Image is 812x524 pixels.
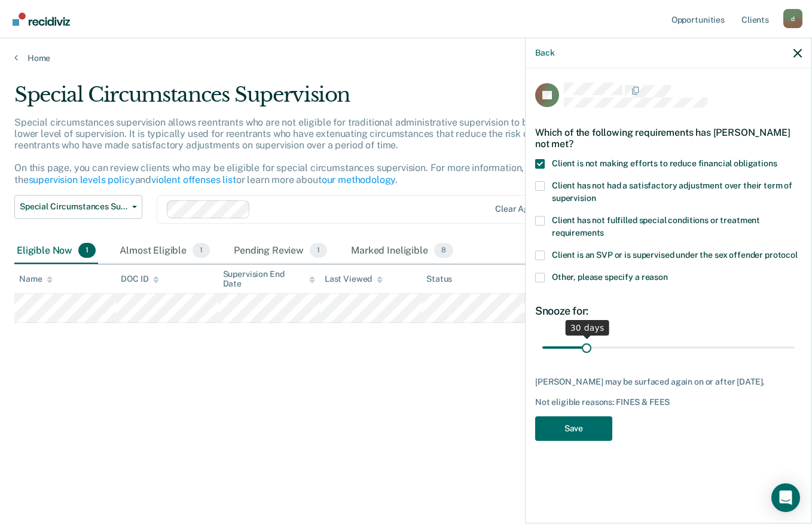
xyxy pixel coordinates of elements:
[14,83,624,117] div: Special Circumstances Supervision
[78,243,96,258] span: 1
[535,397,802,407] div: Not eligible reasons: FINES & FEES
[535,416,612,441] button: Save
[29,174,135,185] a: supervision levels policy
[552,272,668,282] span: Other, please specify a reason
[193,243,210,258] span: 1
[151,174,236,185] a: violent offenses list
[535,377,802,387] div: [PERSON_NAME] may be surfaced again on or after [DATE].
[223,269,315,290] div: Supervision End Date
[566,320,609,336] div: 30 days
[552,181,792,203] span: Client has not had a satisfactory adjustment over their term of supervision
[434,243,453,258] span: 8
[325,274,383,284] div: Last Viewed
[535,304,802,318] div: Snooze for:
[535,117,802,159] div: Which of the following requirements has [PERSON_NAME] not met?
[13,13,70,26] img: Recidiviz
[349,238,456,264] div: Marked Ineligible
[14,117,602,185] p: Special circumstances supervision allows reentrants who are not eligible for traditional administ...
[535,48,554,58] button: Back
[14,238,98,264] div: Eligible Now
[310,243,327,258] span: 1
[231,238,329,264] div: Pending Review
[552,159,777,168] span: Client is not making efforts to reduce financial obligations
[552,215,760,237] span: Client has not fulfilled special conditions or treatment requirements
[19,274,53,284] div: Name
[426,274,452,284] div: Status
[121,274,159,284] div: DOC ID
[552,250,798,260] span: Client is an SVP or is supervised under the sex offender protocol
[20,202,127,212] span: Special Circumstances Supervision
[14,53,798,63] a: Home
[117,238,212,264] div: Almost Eligible
[783,9,802,28] div: d
[783,9,802,28] button: Profile dropdown button
[495,204,546,214] div: Clear agents
[322,174,396,185] a: our methodology
[771,483,800,512] div: Open Intercom Messenger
